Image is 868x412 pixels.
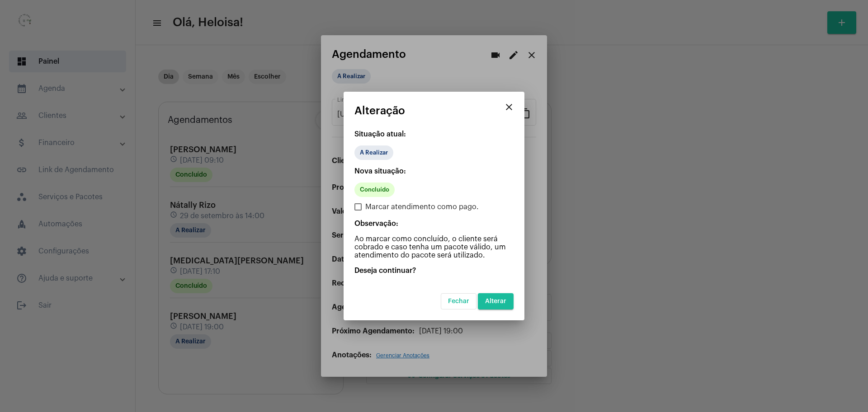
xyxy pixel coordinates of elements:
p: Situação atual: [354,130,514,138]
mat-chip: A Realizar [354,145,393,160]
p: Observação: [354,220,514,228]
p: Deseja continuar? [354,267,514,275]
p: Nova situação: [354,167,514,175]
p: Ao marcar como concluído, o cliente será cobrado e caso tenha um pacote válido, um atendimento do... [354,235,514,259]
mat-icon: close [504,102,514,112]
mat-chip: Concluído [354,183,395,197]
span: Alterar [485,298,506,304]
span: Marcar atendimento como pago. [365,201,479,212]
button: Fechar [441,293,476,309]
span: Fechar [448,298,469,304]
button: Alterar [478,293,514,309]
span: Alteração [354,105,405,117]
